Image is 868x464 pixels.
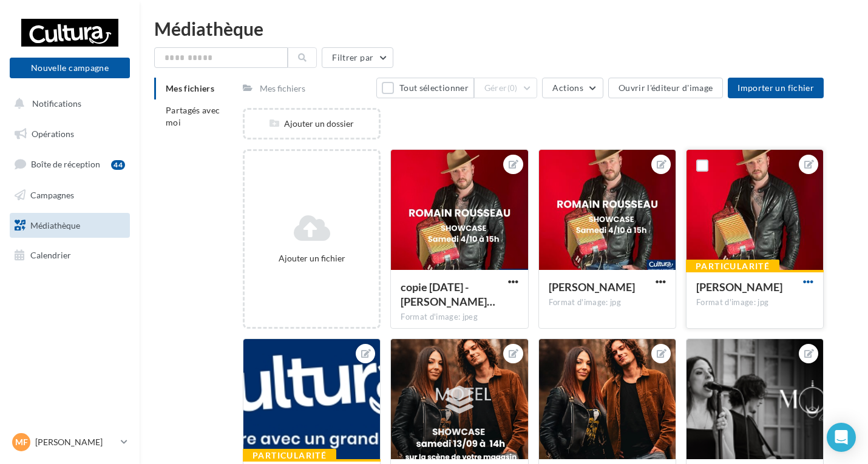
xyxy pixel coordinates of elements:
div: Médiathèque [154,19,853,38]
span: Importer un fichier [737,82,814,93]
button: Tout sélectionner [376,78,473,98]
button: Nouvelle campagne [10,58,130,78]
div: Particularité [686,260,779,273]
span: Actions [552,82,583,93]
span: Boîte de réception [31,159,100,169]
p: [PERSON_NAME] [35,436,116,448]
a: Médiathèque [7,213,132,238]
span: Médiathèque [30,220,80,230]
div: Ajouter un fichier [249,252,374,264]
span: Campagnes [30,190,74,200]
button: Importer un fichier [728,78,824,98]
span: Romain [696,280,782,294]
span: Calendrier [30,250,71,260]
span: Partagés avec moi [166,105,220,127]
a: MF [PERSON_NAME] [10,431,130,454]
button: Actions [542,78,603,98]
div: Ajouter un dossier [245,118,379,130]
div: Mes fichiers [260,82,305,95]
button: Ouvrir l'éditeur d'image [608,78,723,98]
a: Opérations [7,121,132,147]
span: Opérations [32,129,74,139]
span: MF [15,436,28,448]
a: Calendrier [7,243,132,268]
button: Gérer(0) [474,78,538,98]
div: Format d'image: jpg [696,297,813,308]
a: Boîte de réception44 [7,151,132,177]
a: Campagnes [7,183,132,208]
span: ROMAIN ROUSSEAU [549,280,635,294]
button: Notifications [7,91,127,116]
span: Mes fichiers [166,83,214,93]
div: Format d'image: jpeg [401,312,518,323]
div: Format d'image: jpg [549,297,666,308]
div: Particularité [243,449,336,462]
span: copie 12-09-2025 - ROMAIN ROUSSEAU [401,280,495,308]
span: Notifications [32,98,81,109]
button: Filtrer par [322,47,393,68]
div: Open Intercom Messenger [827,423,856,452]
span: (0) [507,83,518,93]
div: 44 [111,160,125,170]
